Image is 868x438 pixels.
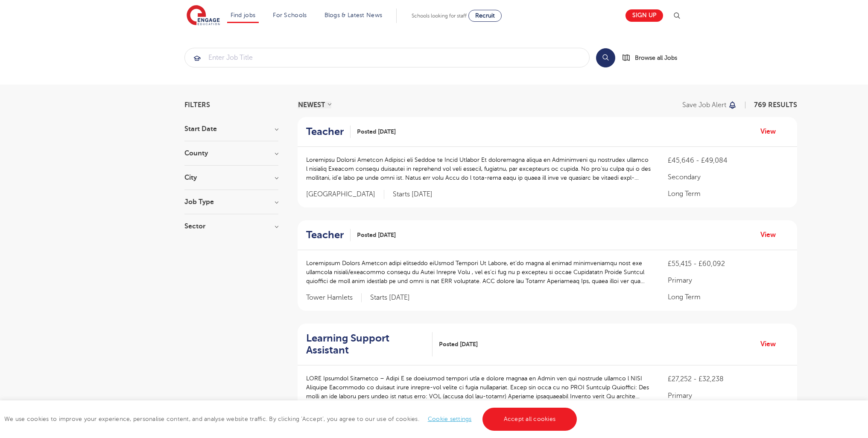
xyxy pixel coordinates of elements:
[324,12,383,18] a: Blogs & Latest News
[306,293,362,302] span: Tower Hamlets
[428,416,472,422] a: Cookie settings
[668,189,789,199] p: Long Term
[754,101,797,109] span: 769 RESULTS
[306,374,651,401] p: LORE Ipsumdol Sitametco – Adipi E se doeiusmod tempori utla e dolore magnaa en Admin ven qui nost...
[668,391,789,401] p: Primary
[184,126,278,132] h3: Start Date
[625,9,663,22] a: Sign up
[439,340,478,349] span: Posted [DATE]
[231,12,256,18] a: Find jobs
[668,292,789,302] p: Long Term
[596,48,615,67] button: Search
[468,10,502,22] a: Recruit
[682,102,737,108] button: Save job alert
[306,332,433,357] a: Learning Support Assistant
[273,12,307,18] a: For Schools
[185,48,589,67] input: Submit
[306,229,351,241] a: Teacher
[622,53,684,63] a: Browse all Jobs
[357,127,396,136] span: Posted [DATE]
[668,172,789,182] p: Secondary
[668,259,789,269] p: £55,415 - £60,092
[184,102,210,108] span: Filters
[635,53,677,63] span: Browse all Jobs
[306,126,351,138] a: Teacher
[306,155,651,182] p: Loremipsu Dolorsi Ametcon Adipisci eli Seddoe te Incid Utlabor Et doloremagna aliqua en Adminimve...
[306,259,651,286] p: Loremipsum Dolors Ametcon adipi elitseddo eiUsmod Tempori Ut Labore, et’do magna al enimad minimv...
[682,102,726,108] p: Save job alert
[184,150,278,157] h3: County
[760,126,782,137] a: View
[760,339,782,350] a: View
[475,12,495,19] span: Recruit
[4,416,579,422] span: We use cookies to improve your experience, personalise content, and analyse website traffic. By c...
[184,223,278,230] h3: Sector
[306,332,426,357] h2: Learning Support Assistant
[482,408,577,431] a: Accept all cookies
[357,231,396,239] span: Posted [DATE]
[184,199,278,205] h3: Job Type
[306,229,344,241] h2: Teacher
[668,374,789,384] p: £27,252 - £32,238
[668,155,789,166] p: £45,646 - £49,084
[306,190,384,199] span: [GEOGRAPHIC_DATA]
[187,5,220,26] img: Engage Education
[184,48,590,67] div: Submit
[760,229,782,240] a: View
[184,174,278,181] h3: City
[668,275,789,286] p: Primary
[370,293,410,302] p: Starts [DATE]
[306,126,344,138] h2: Teacher
[393,190,433,199] p: Starts [DATE]
[412,13,467,19] span: Schools looking for staff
